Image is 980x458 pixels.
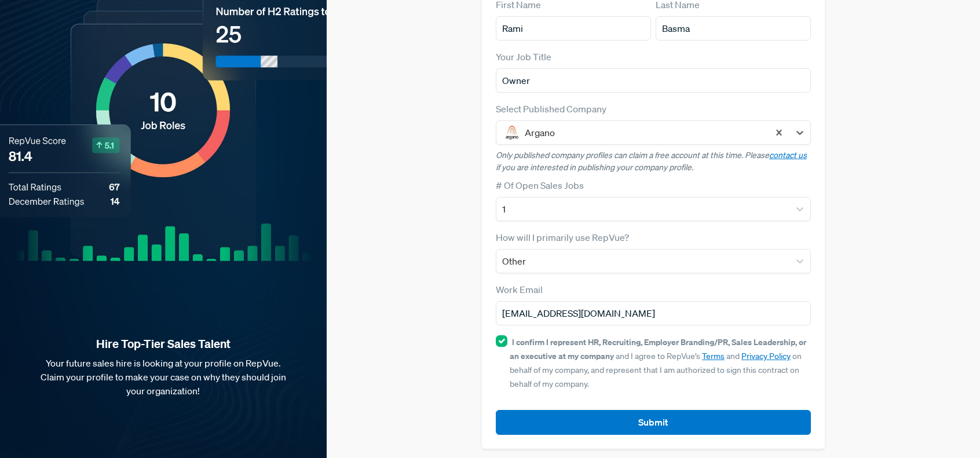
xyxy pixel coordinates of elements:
p: Only published company profiles can claim a free account at this time. Please if you are interest... [496,149,811,174]
label: Your Job Title [496,50,551,64]
label: # Of Open Sales Jobs [496,178,584,192]
a: Terms [702,351,725,361]
input: Title [496,68,811,93]
label: Select Published Company [496,102,606,116]
input: Email [496,301,811,325]
strong: I confirm I represent HR, Recruiting, Employer Branding/PR, Sales Leadership, or an executive at ... [510,336,806,361]
button: Submit [496,410,811,435]
a: contact us [769,150,807,160]
img: Argano [505,126,519,140]
label: Work Email [496,283,543,296]
input: First Name [496,16,651,41]
input: Last Name [656,16,811,41]
span: and I agree to RepVue’s and on behalf of my company, and represent that I am authorized to sign t... [510,337,806,389]
strong: Hire Top-Tier Sales Talent [19,336,308,351]
label: How will I primarily use RepVue? [496,230,629,244]
p: Your future sales hire is looking at your profile on RepVue. Claim your profile to make your case... [19,356,308,398]
a: Privacy Policy [741,351,791,361]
